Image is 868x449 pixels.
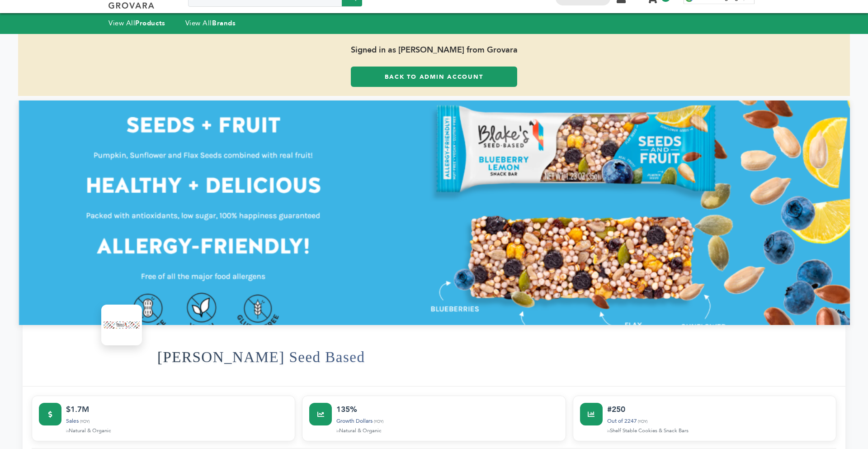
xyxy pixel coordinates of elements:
[212,19,236,28] strong: Brands
[336,417,558,425] div: Growth Dollars
[80,419,90,424] span: (YOY)
[108,19,165,28] a: View AllProducts
[185,19,236,28] a: View AllBrands
[607,417,829,425] div: Out of 2247
[374,419,383,424] span: (YOY)
[638,419,647,424] span: (YOY)
[607,403,829,416] div: #250
[66,427,288,434] div: Natural & Organic
[135,19,165,28] strong: Products
[157,335,365,379] h1: [PERSON_NAME] Seed Based
[607,429,610,434] span: in
[18,34,850,67] span: Signed in as [PERSON_NAME] from Grovara
[607,427,829,434] div: Shelf Stable Cookies & Snack Bars
[336,429,339,434] span: in
[336,403,558,416] div: 135%
[66,429,69,434] span: in
[66,403,288,416] div: $1.7M
[351,67,517,87] a: Back to Admin Account
[104,307,140,343] img: Blake's Seed Based Logo
[66,417,288,425] div: Sales
[336,427,558,434] div: Natural & Organic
